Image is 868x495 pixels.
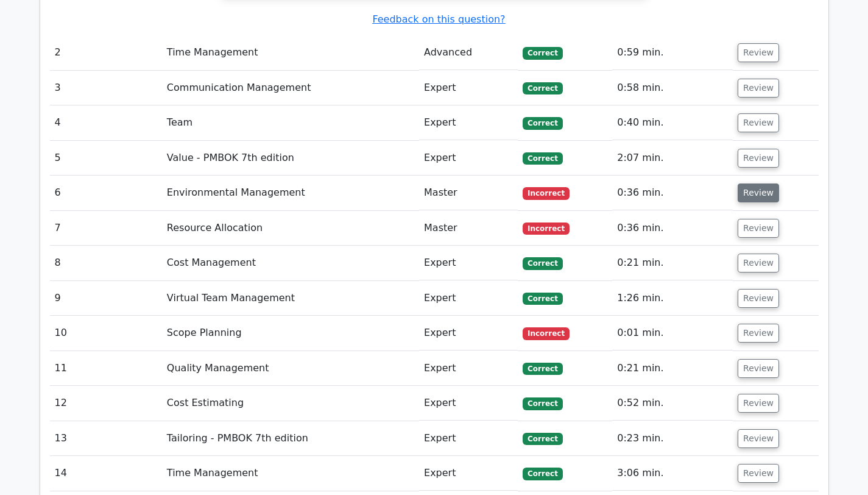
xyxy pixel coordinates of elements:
td: 1:26 min. [612,281,733,316]
button: Review [738,394,779,413]
td: Virtual Team Management [162,281,419,316]
td: 9 [50,281,162,316]
td: Expert [419,105,518,140]
span: Incorrect [523,327,570,340]
td: Expert [419,351,518,386]
td: Master [419,176,518,210]
td: Expert [419,246,518,280]
td: 2 [50,35,162,70]
td: Communication Management [162,71,419,105]
td: 0:21 min. [612,351,733,386]
td: 8 [50,246,162,280]
button: Review [738,183,779,202]
td: 6 [50,176,162,210]
td: 0:21 min. [612,246,733,280]
td: Master [419,211,518,246]
td: 14 [50,456,162,491]
button: Review [738,359,779,378]
td: Expert [419,281,518,316]
td: 5 [50,141,162,176]
span: Correct [523,468,562,480]
td: 3:06 min. [612,456,733,491]
span: Correct [523,47,562,59]
span: Correct [523,433,562,445]
button: Review [738,113,779,132]
td: 12 [50,386,162,421]
td: 10 [50,316,162,351]
td: 4 [50,105,162,140]
td: 11 [50,351,162,386]
td: Expert [419,71,518,105]
button: Review [738,149,779,168]
span: Correct [523,82,562,94]
span: Correct [523,397,562,410]
td: Expert [419,141,518,176]
button: Review [738,324,779,343]
td: Tailoring - PMBOK 7th edition [162,421,419,456]
td: Team [162,105,419,140]
td: 7 [50,211,162,246]
span: Correct [523,257,562,269]
td: Cost Estimating [162,386,419,421]
td: 0:58 min. [612,71,733,105]
button: Review [738,254,779,272]
td: 0:40 min. [612,105,733,140]
td: Expert [419,421,518,456]
td: Time Management [162,456,419,491]
td: Quality Management [162,351,419,386]
button: Review [738,464,779,483]
button: Review [738,43,779,62]
td: Expert [419,316,518,351]
td: Time Management [162,35,419,70]
td: 13 [50,421,162,456]
td: Scope Planning [162,316,419,351]
td: 0:23 min. [612,421,733,456]
button: Review [738,429,779,448]
td: 3 [50,71,162,105]
td: Resource Allocation [162,211,419,246]
td: 0:52 min. [612,386,733,421]
td: 2:07 min. [612,141,733,176]
td: Cost Management [162,246,419,280]
td: Expert [419,386,518,421]
span: Incorrect [523,187,570,199]
span: Correct [523,293,562,305]
td: Expert [419,456,518,491]
td: 0:59 min. [612,35,733,70]
button: Review [738,289,779,308]
td: 0:36 min. [612,176,733,210]
span: Correct [523,152,562,165]
span: Incorrect [523,223,570,235]
td: 0:01 min. [612,316,733,351]
td: Value - PMBOK 7th edition [162,141,419,176]
button: Review [738,219,779,238]
td: Environmental Management [162,176,419,210]
span: Correct [523,363,562,375]
a: Feedback on this question? [372,13,505,25]
button: Review [738,79,779,98]
td: Advanced [419,35,518,70]
span: Correct [523,117,562,129]
td: 0:36 min. [612,211,733,246]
